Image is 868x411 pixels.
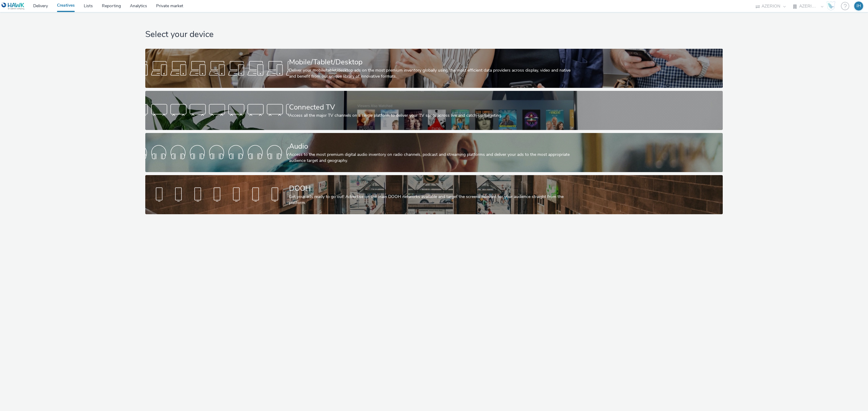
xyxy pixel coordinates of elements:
[289,183,577,194] div: DOOH
[289,57,577,67] div: Mobile/Tablet/Desktop
[145,133,722,172] a: AudioAccess to the most premium digital audio inventory on radio channels, podcast and streaming ...
[289,141,577,152] div: Audio
[145,91,722,130] a: Connected TVAccess all the major TV channels on a single platform to deliver your TV spots across...
[145,175,722,214] a: DOOHGet your ads ready to go out! Advertise on the main DOOH networks available and target the sc...
[289,102,577,113] div: Connected TV
[289,113,577,119] div: Access all the major TV channels on a single platform to deliver your TV spots across live and ca...
[289,194,577,206] div: Get your ads ready to go out! Advertise on the main DOOH networks available and target the screen...
[857,2,861,11] div: IH
[2,2,25,10] img: undefined Logo
[826,1,838,11] a: Hawk Academy
[289,67,577,80] div: Deliver your mobile/tablet/desktop ads on the most premium inventory globally using the most effi...
[145,29,722,40] h1: Select your device
[826,1,835,11] img: Hawk Academy
[289,152,577,164] div: Access to the most premium digital audio inventory on radio channels, podcast and streaming platf...
[145,49,722,88] a: Mobile/Tablet/DesktopDeliver your mobile/tablet/desktop ads on the most premium inventory globall...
